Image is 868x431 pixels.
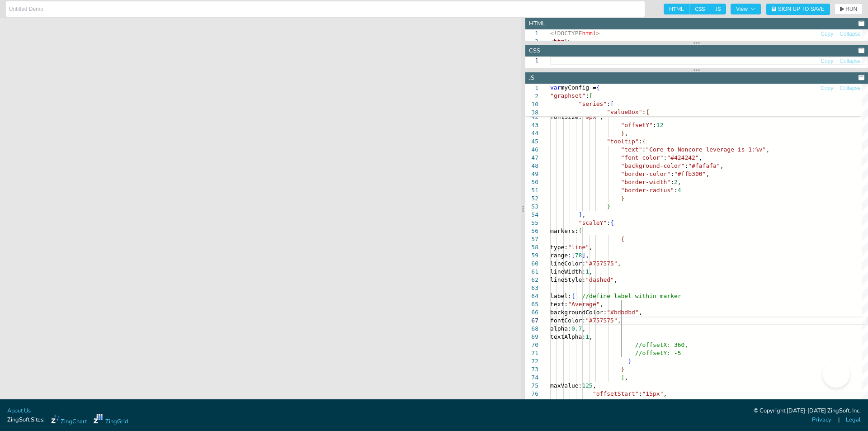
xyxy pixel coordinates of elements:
span: Sign Up to Save [778,6,825,12]
span: 1 [585,268,589,275]
div: 67 [525,317,538,325]
span: 12 [656,122,664,128]
span: 4 [678,187,681,194]
span: "border-color" [621,171,671,177]
a: Privacy [812,416,831,424]
span: "#ffb300" [674,171,706,177]
span: Copy [821,85,833,91]
span: myConfig = [561,84,596,91]
div: 1 [525,29,538,38]
span: : [642,146,646,153]
button: Collapse [839,57,861,66]
span: RUN [845,6,857,12]
div: 71 [525,349,538,357]
span: : [607,100,610,107]
button: Sign Up to Save [766,4,830,15]
span: > [596,30,600,37]
span: , [639,309,642,316]
div: 60 [525,260,538,268]
iframe: Toggle Customer Support [823,360,850,388]
span: { [621,236,625,242]
div: 55 [525,219,538,227]
span: : [642,109,646,115]
span: 10 [525,100,538,109]
span: , [766,146,769,153]
span: "text" [621,146,642,153]
div: 66 [525,308,538,317]
span: , [624,374,628,381]
div: 70 [525,341,538,349]
span: 78 [575,252,582,259]
span: fontSize: [550,114,582,120]
span: { [596,84,600,91]
a: ZingChart [51,414,87,426]
span: > [568,38,571,45]
div: 75 [525,382,538,390]
div: 43 [525,121,538,129]
div: 2 [525,38,538,46]
span: { [642,138,646,145]
span: , [582,325,585,332]
span: "15px" [642,390,664,397]
div: 57 [525,235,538,243]
div: CSS [529,47,540,55]
span: label: [550,293,571,299]
span: lineStyle: [550,276,585,283]
span: , [589,268,593,275]
span: text: [550,301,568,308]
span: : [674,187,678,194]
span: "offsetY" [621,122,653,128]
button: RUN [835,4,863,14]
span: Collapse [840,31,861,37]
div: 76 [525,390,538,398]
span: Collapse [840,58,861,64]
div: 51 [525,186,538,194]
span: , [706,171,709,177]
span: 2 [674,179,678,185]
span: CSS [689,4,710,14]
span: [ [571,252,575,259]
div: 56 [525,227,538,235]
span: fontColor: [550,317,585,324]
button: Copy [820,84,834,93]
span: } [607,203,610,210]
span: 2 [525,92,538,100]
span: , [600,114,604,120]
span: "Average" [568,301,599,308]
span: : [684,162,688,169]
button: Copy [820,30,834,38]
div: 54 [525,211,538,219]
span: , [699,154,703,161]
span: , [624,130,628,137]
div: HTML [529,19,545,28]
span: , [593,382,596,389]
span: 0.7 [571,325,582,332]
span: "border-radius" [621,187,674,194]
span: } [621,366,625,373]
span: , [663,390,667,397]
span: , [582,211,585,218]
div: 46 [525,146,538,154]
span: "font-color" [621,154,664,161]
span: "scaleY" [579,219,607,226]
div: JS [529,74,534,82]
span: "line" [568,244,589,251]
div: 44 [525,129,538,137]
div: 45 [525,137,538,146]
span: : [663,154,667,161]
span: "#424242" [667,154,698,161]
span: , [614,276,618,283]
button: Copy [820,57,834,66]
div: 65 [525,300,538,308]
span: 1 [585,333,589,340]
span: } [628,358,632,365]
div: 69 [525,333,538,341]
span: { [610,219,614,226]
div: 47 [525,154,538,162]
span: lineColor: [550,260,585,267]
div: 72 [525,357,538,365]
div: 1 [525,57,538,65]
div: 52 [525,194,538,203]
span: markers: [550,227,579,234]
span: "#757575" [585,317,617,324]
